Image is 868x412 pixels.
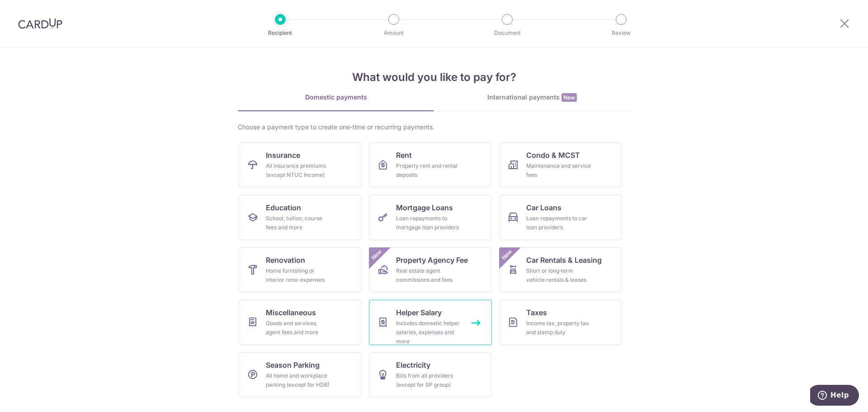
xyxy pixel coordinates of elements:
[810,385,859,407] iframe: Opens a widget where you can find more information
[239,352,362,398] a: Season ParkingAll home and workplace parking (except for HDB)
[247,28,314,38] p: Recipient
[266,371,331,389] div: All home and workplace parking (except for HDB)
[396,266,461,284] div: Real estate agent commissions and fees
[561,93,577,102] span: New
[266,266,331,284] div: Home furnishing or interior reno-expenses
[396,371,461,389] div: Bills from all providers (except for SP group)
[499,300,622,345] a: TaxesIncome tax, property tax and stamp duty
[360,28,427,38] p: Amount
[239,247,362,293] a: RenovationHome furnishing or interior reno-expenses
[526,266,591,284] div: Short or long‑term vehicle rentals & leases
[238,69,630,85] h4: What would you like to pay for?
[526,214,591,232] div: Loan repayments to car loan providers
[266,161,331,180] div: All insurance premiums (except NTUC Income)
[396,360,430,370] span: Electricity
[266,360,320,370] span: Season Parking
[396,202,453,213] span: Mortgage Loans
[369,247,492,293] a: Property Agency FeeReal estate agent commissions and feesNew
[526,150,580,161] span: Condo & MCST
[526,161,591,180] div: Maintenance and service fees
[266,307,316,318] span: Miscellaneous
[396,307,442,318] span: Helper Salary
[499,142,622,188] a: Condo & MCSTMaintenance and service fees
[18,18,62,29] img: CardUp
[239,300,362,345] a: MiscellaneousGoods and services, agent fees and more
[500,247,514,262] span: New
[396,161,461,180] div: Property rent and rental deposits
[266,319,331,337] div: Goods and services, agent fees and more
[526,202,561,213] span: Car Loans
[266,255,305,265] span: Renovation
[266,202,301,213] span: Education
[369,142,492,188] a: RentProperty rent and rental deposits
[369,247,384,262] span: New
[266,150,300,161] span: Insurance
[238,123,630,132] div: Choose a payment type to create one-time or recurring payments.
[526,255,602,265] span: Car Rentals & Leasing
[369,195,492,240] a: Mortgage LoansLoan repayments to mortgage loan providers
[434,93,630,102] div: International payments
[396,214,461,232] div: Loan repayments to mortgage loan providers
[369,300,492,345] a: Helper SalaryIncludes domestic helper salaries, expenses and more
[526,319,591,337] div: Income tax, property tax and stamp duty
[238,93,434,102] div: Domestic payments
[396,150,412,161] span: Rent
[526,307,547,318] span: Taxes
[396,319,461,346] div: Includes domestic helper salaries, expenses and more
[369,352,492,398] a: ElectricityBills from all providers (except for SP group)
[499,195,622,240] a: Car LoansLoan repayments to car loan providers
[474,28,541,38] p: Document
[266,214,331,232] div: School, tuition, course fees and more
[396,255,468,265] span: Property Agency Fee
[239,195,362,240] a: EducationSchool, tuition, course fees and more
[499,247,622,293] a: Car Rentals & LeasingShort or long‑term vehicle rentals & leasesNew
[588,28,655,38] p: Review
[239,142,362,188] a: InsuranceAll insurance premiums (except NTUC Income)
